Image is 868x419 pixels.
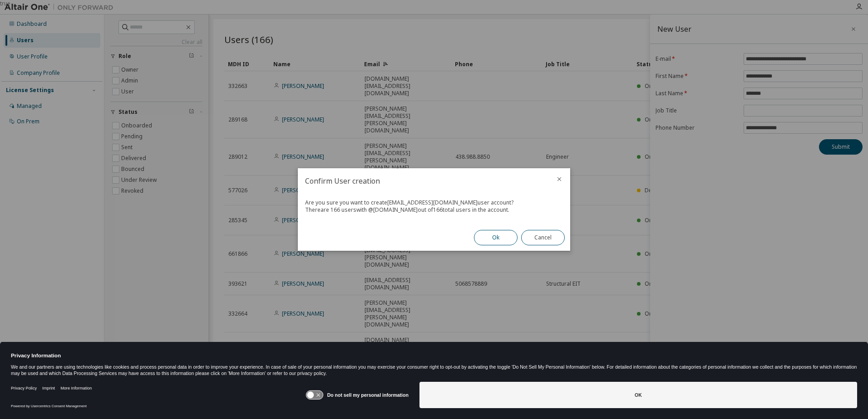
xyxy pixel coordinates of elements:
[305,199,563,206] div: Are you sure you want to create [EMAIL_ADDRESS][DOMAIN_NAME] user account?
[556,175,563,183] button: close
[305,206,563,214] div: There are 166 users with @ [DOMAIN_NAME] out of 166 total users in the account.
[474,230,518,245] button: Ok
[298,168,548,194] h2: Confirm User creation
[521,230,565,245] button: Cancel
